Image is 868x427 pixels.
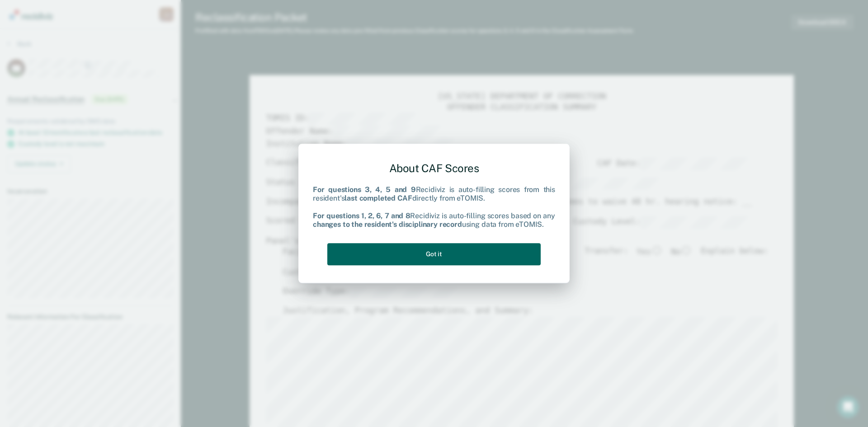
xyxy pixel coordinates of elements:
[313,155,555,182] div: About CAF Scores
[344,194,412,203] b: last completed CAF
[313,186,555,229] div: Recidiviz is auto-filling scores from this resident's directly from eTOMIS. Recidiviz is auto-fil...
[313,220,462,229] b: changes to the resident's disciplinary record
[327,243,541,265] button: Got it
[313,211,410,220] b: For questions 1, 2, 6, 7 and 8
[313,186,416,194] b: For questions 3, 4, 5 and 9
